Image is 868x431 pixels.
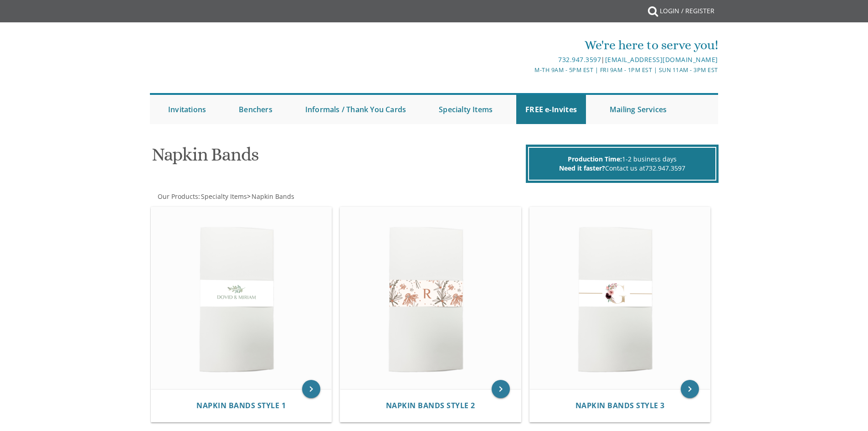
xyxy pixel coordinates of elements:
[575,400,665,410] span: Napkin Bands Style 3
[386,401,475,410] a: Napkin Bands Style 2
[340,208,521,389] img: Napkin Bands Style 2
[230,95,282,124] a: Benchers
[251,192,294,201] a: Napkin Bands
[157,192,198,201] a: Our Products
[302,380,320,398] a: keyboard_arrow_right
[150,192,434,201] div: :
[558,55,601,64] a: 732.947.3597
[492,380,510,398] a: keyboard_arrow_right
[681,380,699,398] a: keyboard_arrow_right
[601,95,676,124] a: Mailing Services
[200,192,247,201] a: Specialty Items
[430,95,502,124] a: Specialty Items
[340,54,718,65] div: |
[247,192,294,201] span: >
[159,95,215,124] a: Invitations
[559,164,605,172] span: Need it faster?
[568,155,622,163] span: Production Time:
[201,192,247,201] span: Specialty Items
[645,164,685,172] a: 732.947.3597
[296,95,415,124] a: Informals / Thank You Cards
[196,401,286,410] a: Napkin Bands Style 1
[340,65,718,75] div: M-Th 9am - 5pm EST | Fri 9am - 1pm EST | Sun 11am - 3pm EST
[605,55,718,64] a: [EMAIL_ADDRESS][DOMAIN_NAME]
[340,36,718,54] div: We're here to serve you!
[516,95,586,124] a: FREE e-Invites
[152,145,524,171] h1: Napkin Bands
[151,208,332,389] img: Napkin Bands Style 1
[530,208,710,389] img: Napkin Bands Style 3
[528,147,716,181] div: 1-2 business days Contact us at
[196,400,286,410] span: Napkin Bands Style 1
[575,401,665,410] a: Napkin Bands Style 3
[252,192,294,201] span: Napkin Bands
[386,400,475,410] span: Napkin Bands Style 2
